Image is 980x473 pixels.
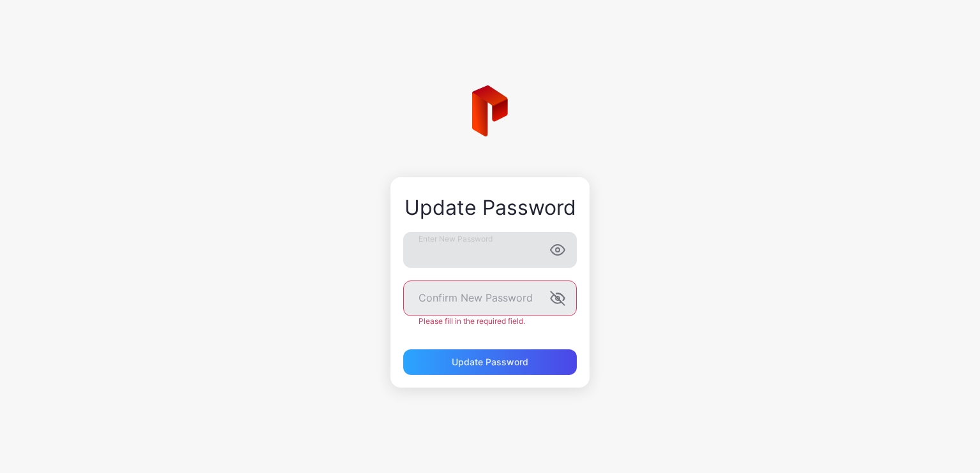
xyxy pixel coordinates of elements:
[403,316,577,326] div: Please fill in the required field.
[403,280,577,316] input: Confirm New Password
[403,349,577,375] button: Update Password
[403,232,577,268] input: Enter New Password
[452,357,528,367] div: Update Password
[550,242,565,258] button: Enter New Password
[550,291,565,306] button: Confirm New Password
[403,196,577,219] div: Update Password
